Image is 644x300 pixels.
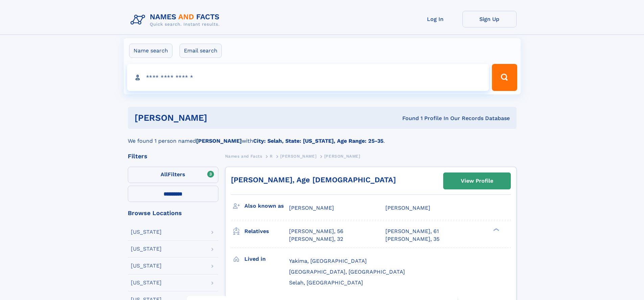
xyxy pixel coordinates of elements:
[270,154,273,159] span: R
[408,11,462,27] a: Log In
[225,152,262,160] a: Names and Facts
[127,64,489,91] input: search input
[324,154,360,159] span: [PERSON_NAME]
[128,11,225,29] img: Logo Names and Facts
[461,173,493,189] div: View Profile
[196,138,242,144] b: [PERSON_NAME]
[128,210,218,216] div: Browse Locations
[289,269,405,275] span: [GEOGRAPHIC_DATA], [GEOGRAPHIC_DATA]
[244,200,289,212] h3: Also known as
[131,280,162,285] div: [US_STATE]
[289,279,363,286] span: Selah, [GEOGRAPHIC_DATA]
[280,154,316,159] span: [PERSON_NAME]
[492,64,517,91] button: Search Button
[128,153,218,159] div: Filters
[385,205,430,211] span: [PERSON_NAME]
[280,152,316,160] a: [PERSON_NAME]
[180,44,222,58] label: Email search
[289,235,343,243] a: [PERSON_NAME], 32
[129,44,172,58] label: Name search
[128,129,517,145] div: We found 1 person named with .
[492,228,500,232] div: ❯
[289,258,367,264] span: Yakima, [GEOGRAPHIC_DATA]
[128,167,218,183] label: Filters
[253,138,383,144] b: City: Selah, State: [US_STATE], Age Range: 25-35
[289,228,343,235] a: [PERSON_NAME], 56
[289,205,334,211] span: [PERSON_NAME]
[131,229,162,235] div: [US_STATE]
[444,173,510,189] a: View Profile
[270,152,273,160] a: R
[462,11,517,27] a: Sign Up
[244,253,289,265] h3: Lived in
[161,171,168,178] span: All
[231,176,396,184] a: [PERSON_NAME], Age [DEMOGRAPHIC_DATA]
[244,226,289,237] h3: Relatives
[305,115,510,122] div: Found 1 Profile In Our Records Database
[385,228,439,235] a: [PERSON_NAME], 61
[131,246,162,252] div: [US_STATE]
[135,114,305,122] h1: [PERSON_NAME]
[131,263,162,269] div: [US_STATE]
[385,235,439,243] a: [PERSON_NAME], 35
